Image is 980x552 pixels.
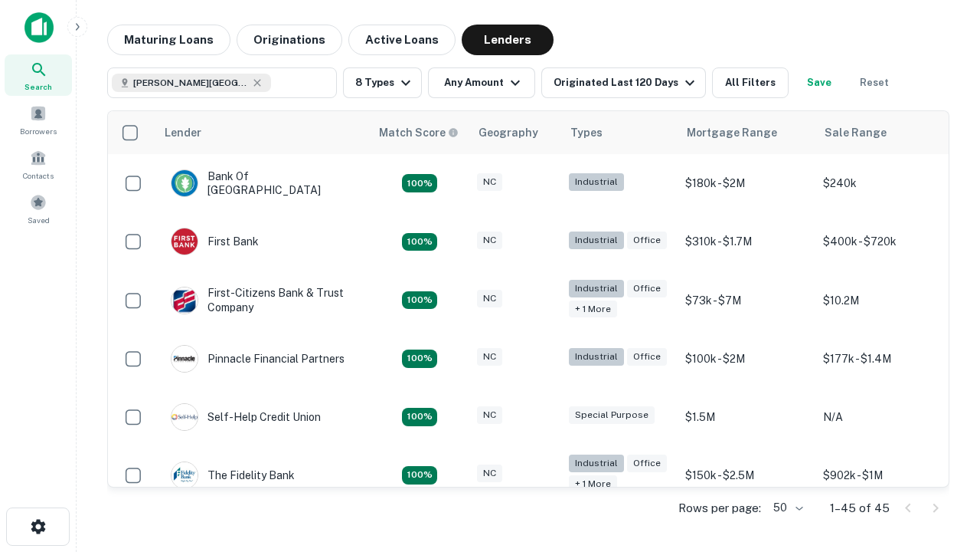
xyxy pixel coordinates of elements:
[627,455,667,472] div: Office
[561,111,678,154] th: Types
[469,111,561,154] th: Geography
[402,291,437,310] div: Matching Properties: 8, hasApolloMatch: undefined
[402,350,437,368] div: Matching Properties: 11, hasApolloMatch: undefined
[477,290,502,307] div: NC
[678,499,761,517] p: Rows per page:
[370,111,469,154] th: Capitalize uses an advanced AI algorithm to match your search with the best lender. The match sco...
[678,111,815,154] th: Mortgage Range
[850,67,899,98] button: Reset
[830,499,890,517] p: 1–45 of 45
[687,123,777,142] div: Mortgage Range
[155,111,370,154] th: Lender
[570,123,603,142] div: Types
[903,429,980,503] iframe: Chat Widget
[678,446,815,504] td: $150k - $2.5M
[712,67,789,98] button: All Filters
[171,462,198,488] img: picture
[171,228,198,255] img: picture
[171,286,354,314] div: First-citizens Bank & Trust Company
[171,345,345,373] div: Pinnacle Financial Partners
[379,124,456,141] h6: Match Score
[402,466,437,485] div: Matching Properties: 13, hasApolloMatch: undefined
[24,12,54,43] img: capitalize-icon.png
[402,408,437,426] div: Matching Properties: 10, hasApolloMatch: undefined
[569,455,624,472] div: Industrial
[569,348,624,366] div: Industrial
[402,233,437,251] div: Matching Properties: 8, hasApolloMatch: undefined
[20,125,57,137] span: Borrowers
[477,232,502,249] div: NC
[767,497,805,519] div: 50
[815,330,953,388] td: $177k - $1.4M
[24,80,52,93] span: Search
[569,173,624,191] div: Industrial
[171,170,198,196] img: picture
[428,67,535,98] button: Any Amount
[23,169,54,182] span: Contacts
[815,212,953,271] td: $400k - $720k
[237,25,342,55] button: Originations
[28,214,50,226] span: Saved
[678,154,815,212] td: $180k - $2M
[171,169,354,197] div: Bank Of [GEOGRAPHIC_DATA]
[5,54,72,96] a: Search
[569,475,617,493] div: + 1 more
[627,348,667,366] div: Office
[541,67,706,98] button: Originated Last 120 Days
[477,348,502,366] div: NC
[795,67,844,98] button: Save your search to get updates of matches that match your search criteria.
[678,388,815,446] td: $1.5M
[171,346,198,372] img: picture
[343,67,422,98] button: 8 Types
[569,406,655,424] div: Special Purpose
[462,25,554,55] button: Lenders
[171,228,259,255] div: First Bank
[815,388,953,446] td: N/A
[815,154,953,212] td: $240k
[477,465,502,482] div: NC
[569,232,624,249] div: Industrial
[627,280,667,297] div: Office
[171,403,321,431] div: Self-help Credit Union
[107,25,230,55] button: Maturing Loans
[171,404,198,430] img: picture
[479,123,538,142] div: Geography
[5,188,72,229] a: Saved
[554,74,699,92] div: Originated Last 120 Days
[569,280,624,297] div: Industrial
[348,25,456,55] button: Active Loans
[171,287,198,314] img: picture
[825,123,887,142] div: Sale Range
[815,446,953,504] td: $902k - $1M
[678,271,815,329] td: $73k - $7M
[402,174,437,192] div: Matching Properties: 8, hasApolloMatch: undefined
[815,271,953,329] td: $10.2M
[5,143,72,185] a: Contacts
[171,462,295,489] div: The Fidelity Bank
[678,212,815,271] td: $310k - $1.7M
[627,232,667,249] div: Office
[678,330,815,388] td: $100k - $2M
[133,76,248,90] span: [PERSON_NAME][GEOGRAPHIC_DATA], [GEOGRAPHIC_DATA]
[569,301,617,318] div: + 1 more
[379,124,459,141] div: Capitalize uses an advanced AI algorithm to match your search with the best lender. The match sco...
[477,173,502,191] div: NC
[5,99,72,140] a: Borrowers
[815,111,953,154] th: Sale Range
[165,123,201,142] div: Lender
[477,406,502,424] div: NC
